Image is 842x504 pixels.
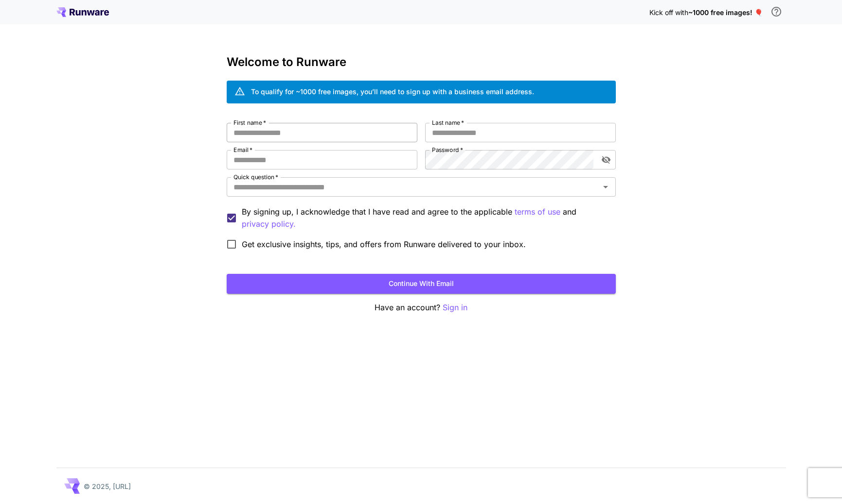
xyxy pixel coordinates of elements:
button: In order to qualify for free credit, you need to sign up with a business email address and click ... [767,2,786,21]
button: Open [599,180,612,194]
h3: Welcome to Runware [227,55,616,69]
label: Password [432,146,463,154]
p: By signing up, I acknowledge that I have read and agree to the applicable and [242,206,608,230]
div: To qualify for ~1000 free images, you’ll need to sign up with a business email address. [251,86,534,97]
p: privacy policy. [242,218,296,230]
button: By signing up, I acknowledge that I have read and agree to the applicable terms of use and [242,218,296,230]
p: terms of use [515,206,560,218]
span: Get exclusive insights, tips, and offers from Runware delivered to your inbox. [242,238,526,250]
span: Kick off with [649,8,688,17]
span: ~1000 free images! 🎈 [688,8,763,17]
button: Sign in [443,302,467,314]
label: Last name [432,118,464,127]
p: Have an account? [227,302,616,314]
p: © 2025, [URL] [84,481,131,491]
label: Email [233,146,252,154]
button: By signing up, I acknowledge that I have read and agree to the applicable and privacy policy. [515,206,560,218]
label: First name [233,118,266,127]
button: Continue with email [227,274,616,294]
label: Quick question [233,173,278,181]
button: toggle password visibility [597,151,615,168]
